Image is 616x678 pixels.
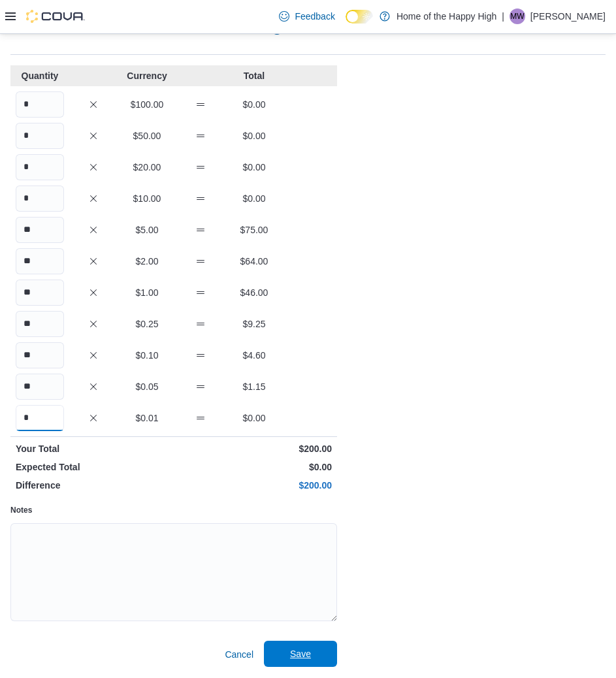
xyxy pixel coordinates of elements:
span: Save [290,647,311,660]
p: $2.00 [123,255,171,268]
p: $10.00 [123,192,171,205]
button: Save [264,641,337,667]
p: Your Total [16,442,171,455]
p: $5.00 [123,223,171,236]
label: Notes [10,505,32,515]
p: Currency [123,69,171,82]
p: $0.00 [230,161,278,174]
p: Total [230,69,278,82]
input: Quantity [16,280,64,306]
p: Difference [16,479,171,492]
p: $0.25 [123,317,171,331]
p: $20.00 [123,161,171,174]
p: $200.00 [176,479,332,492]
p: $75.00 [230,223,278,236]
span: MW [510,8,524,24]
p: $1.15 [230,380,278,393]
p: $64.00 [230,255,278,268]
a: Feedback [274,3,340,29]
button: Cancel [219,641,259,668]
p: Expected Total [16,460,171,474]
span: Cancel [225,648,253,661]
p: $0.00 [230,412,278,425]
p: $0.01 [123,412,171,425]
p: $9.25 [230,317,278,331]
p: | [502,8,504,24]
p: $46.00 [230,286,278,299]
p: $4.60 [230,349,278,362]
span: Dark Mode [346,24,346,24]
p: $0.00 [230,129,278,142]
input: Quantity [16,154,64,180]
p: $200.00 [176,442,332,455]
input: Quantity [16,217,64,243]
input: Quantity [16,123,64,149]
p: $0.10 [123,349,171,362]
p: [PERSON_NAME] [530,8,606,24]
p: $100.00 [123,98,171,111]
span: Feedback [295,10,334,23]
input: Quantity [16,405,64,431]
input: Quantity [16,248,64,274]
p: $0.00 [176,460,332,474]
input: Quantity [16,186,64,212]
p: $0.00 [230,98,278,111]
input: Dark Mode [346,10,373,24]
input: Quantity [16,374,64,400]
p: $1.00 [123,286,171,299]
input: Quantity [16,311,64,337]
p: Quantity [16,69,64,82]
img: Cova [26,10,85,23]
input: Quantity [16,342,64,368]
input: Quantity [16,91,64,118]
p: $0.05 [123,380,171,393]
p: Home of the Happy High [397,8,496,24]
p: $50.00 [123,129,171,142]
p: $0.00 [230,192,278,205]
div: Michael Welch [510,8,525,24]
